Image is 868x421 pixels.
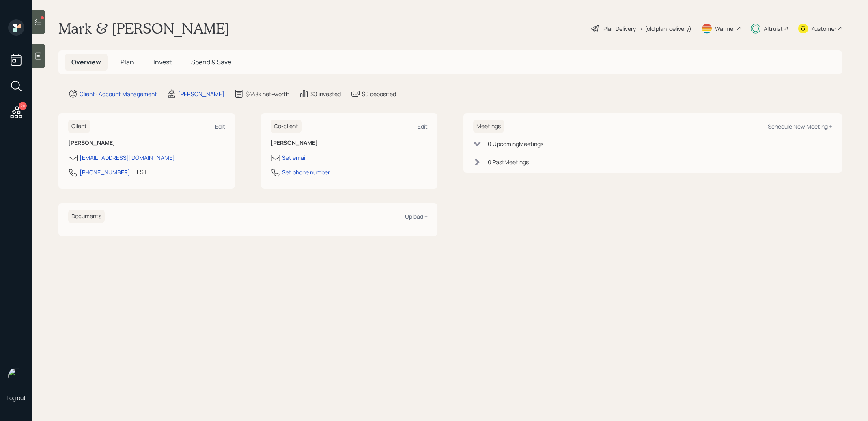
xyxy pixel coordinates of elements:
[153,58,172,67] span: Invest
[764,24,783,33] div: Altruist
[121,58,134,67] span: Plan
[58,19,230,37] h1: Mark & [PERSON_NAME]
[191,58,231,67] span: Spend & Save
[68,210,105,223] h6: Documents
[405,213,428,220] div: Upload +
[488,140,543,148] div: 0 Upcoming Meeting s
[310,90,341,98] div: $0 invested
[603,24,636,33] div: Plan Delivery
[811,24,836,33] div: Kustomer
[19,102,27,110] div: 20
[71,58,101,67] span: Overview
[282,153,306,162] div: Set email
[768,122,832,130] div: Schedule New Meeting +
[362,90,396,98] div: $0 deposited
[488,158,529,166] div: 0 Past Meeting s
[6,394,26,402] div: Log out
[246,90,289,98] div: $448k net-worth
[418,122,428,130] div: Edit
[68,120,90,133] h6: Client
[282,168,330,176] div: Set phone number
[215,122,225,130] div: Edit
[80,153,175,162] div: [EMAIL_ADDRESS][DOMAIN_NAME]
[80,90,157,98] div: Client · Account Management
[271,120,302,133] h6: Co-client
[8,368,24,384] img: treva-nostdahl-headshot.png
[640,24,691,33] div: • (old plan-delivery)
[80,168,130,176] div: [PHONE_NUMBER]
[137,168,147,176] div: EST
[473,120,504,133] h6: Meetings
[271,140,428,146] h6: [PERSON_NAME]
[715,24,735,33] div: Warmer
[68,140,225,146] h6: [PERSON_NAME]
[178,90,224,98] div: [PERSON_NAME]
